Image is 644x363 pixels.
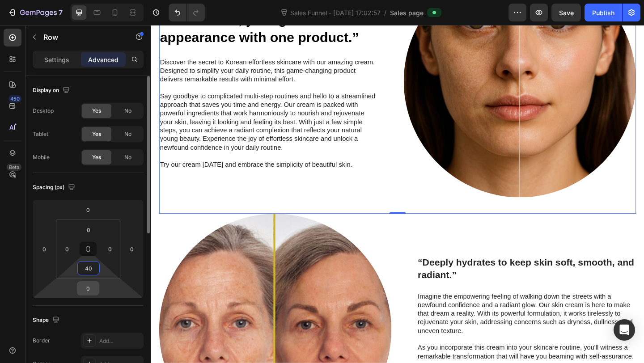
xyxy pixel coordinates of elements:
[80,223,97,236] input: 0px
[59,7,63,18] p: 7
[559,9,574,17] span: Save
[551,4,581,21] button: Save
[585,4,622,21] button: Publish
[38,242,51,256] input: 0
[8,95,21,102] div: 450
[60,242,74,256] input: 0px
[99,337,141,345] div: Add...
[124,130,131,138] span: No
[125,242,139,256] input: 0
[79,282,97,295] input: 0
[290,291,527,338] p: Imagine the empowering feeling of walking down the streets with a newfound confidence and a radia...
[33,337,50,345] div: Border
[92,107,101,115] span: Yes
[390,8,424,17] span: Sales page
[592,8,614,17] div: Publish
[80,262,97,275] input: 40
[290,252,526,277] strong: “Deeply hydrates to keep skin soft, smooth, and radiant.”
[88,55,119,64] p: Advanced
[33,130,48,138] div: Tablet
[33,84,72,97] div: Display on
[124,153,131,161] span: No
[151,25,644,363] iframe: Design area
[79,203,97,216] input: 0
[614,319,635,341] div: Open Intercom Messenger
[124,107,131,115] span: No
[92,153,101,161] span: Yes
[44,55,69,64] p: Settings
[384,8,386,17] span: /
[4,4,67,21] button: 7
[43,32,119,42] p: Row
[33,153,50,161] div: Mobile
[288,8,382,17] span: Sales Funnel - [DATE] 17:02:57
[7,164,21,171] div: Beta
[103,242,117,256] input: 0px
[92,130,101,138] span: Yes
[33,314,61,326] div: Shape
[33,181,77,194] div: Spacing (px)
[33,107,54,115] div: Desktop
[169,4,205,21] div: Undo/Redo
